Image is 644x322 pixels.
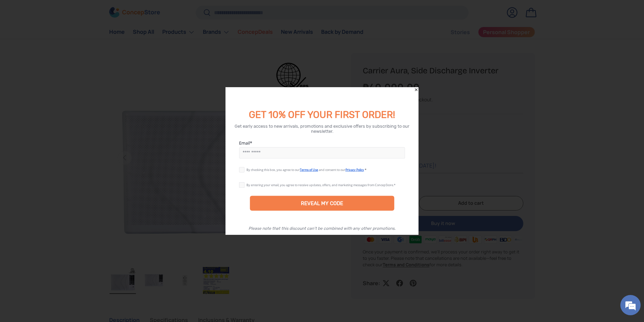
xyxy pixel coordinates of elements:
[300,167,318,172] a: Terms of Use
[246,167,300,172] span: By checking this box, you agree to our
[301,200,343,206] div: REVEAL MY CODE
[345,167,364,172] a: Privacy Policy
[248,226,396,230] div: Please note that this discount can’t be combined with any other promotions.
[414,87,419,92] div: Close
[319,167,345,172] span: and consent to our
[239,140,405,146] label: Email
[250,196,395,210] div: REVEAL MY CODE
[249,109,395,120] span: GET 10% OFF YOUR FIRST ORDER!
[234,123,411,133] div: Get early access to new arrivals, promotions and exclusive offers by subscribing to our newsletter.
[246,182,396,187] div: By entering your email, you agree to receive updates, offers, and marketing messages from ConcepS...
